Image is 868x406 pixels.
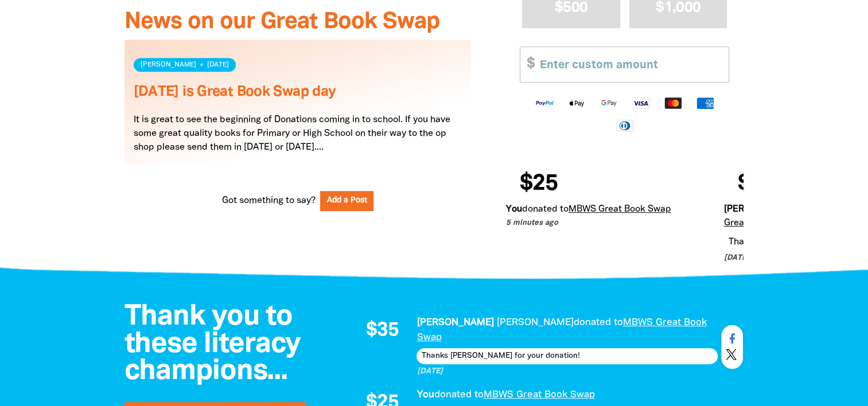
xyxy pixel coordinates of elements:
a: [DATE] is Great Book Swap day [134,85,336,99]
span: $35 [738,173,776,196]
button: Add a Post [320,191,374,211]
div: Paginated content [124,40,472,177]
span: $25 [520,173,558,196]
img: Apple Pay logo [560,96,593,110]
img: Diners Club logo [609,119,641,132]
span: $35 [366,321,399,341]
span: donated to [434,391,483,399]
em: [PERSON_NAME] [723,205,796,213]
span: $ [520,47,534,82]
em: You [505,205,521,213]
a: MBWS Great Book Swap [568,205,671,213]
img: Mastercard logo [657,96,689,110]
em: You [417,391,434,399]
div: Available payment methods [520,87,729,140]
span: donated to [573,318,622,327]
span: donated to [521,205,568,213]
span: $1,000 [656,1,700,14]
span: Got something to say? [222,194,316,208]
em: [PERSON_NAME] [496,318,573,327]
img: American Express logo [689,96,721,110]
img: Visa logo [625,96,657,110]
div: Donation stream [505,166,744,264]
span: Thank you to these literacy champions... [124,304,301,385]
img: Paypal logo [528,96,560,110]
p: 5 minutes ago [505,218,714,229]
img: Google Pay logo [593,96,625,110]
a: MBWS Great Book Swap [483,391,594,399]
div: Thanks [PERSON_NAME] for your donation! [417,348,718,364]
a: MBWS Great Book Swap [417,318,706,342]
span: $500 [555,1,587,14]
em: [PERSON_NAME] [417,318,493,327]
p: [DATE] [417,366,718,377]
h3: News on our Great Book Swap [124,10,472,35]
input: Enter custom amount [532,47,729,82]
